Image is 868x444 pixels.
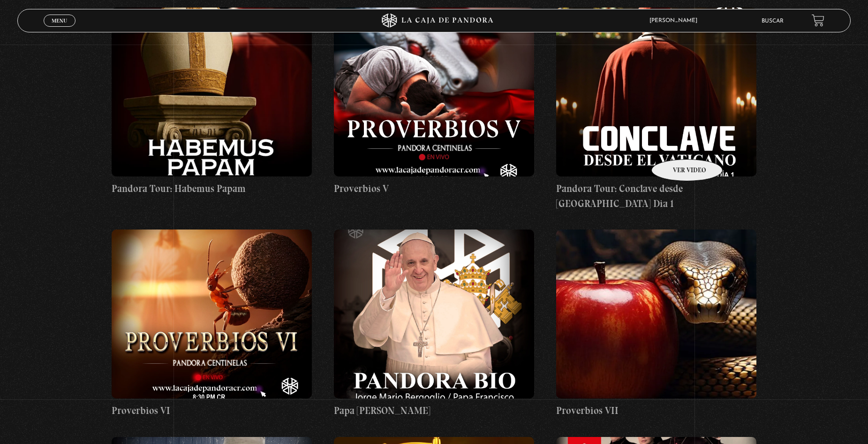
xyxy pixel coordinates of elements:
[334,403,534,418] h4: Papa [PERSON_NAME]
[556,8,756,211] a: Pandora Tour: Conclave desde [GEOGRAPHIC_DATA] Dia 1
[334,8,534,196] a: Proverbios V
[48,26,70,32] span: Cerrar
[812,14,824,27] a: View your shopping cart
[112,230,311,418] a: Proverbios VI
[112,181,311,196] h4: Pandora Tour: Habemus Papam
[556,181,756,211] h4: Pandora Tour: Conclave desde [GEOGRAPHIC_DATA] Dia 1
[334,181,534,196] h4: Proverbios V
[556,403,756,418] h4: Proverbios VII
[645,18,707,23] span: [PERSON_NAME]
[334,230,534,418] a: Papa [PERSON_NAME]
[112,8,311,196] a: Pandora Tour: Habemus Papam
[556,230,756,418] a: Proverbios VII
[52,18,67,23] span: Menu
[762,18,784,24] a: Buscar
[112,403,311,418] h4: Proverbios VI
